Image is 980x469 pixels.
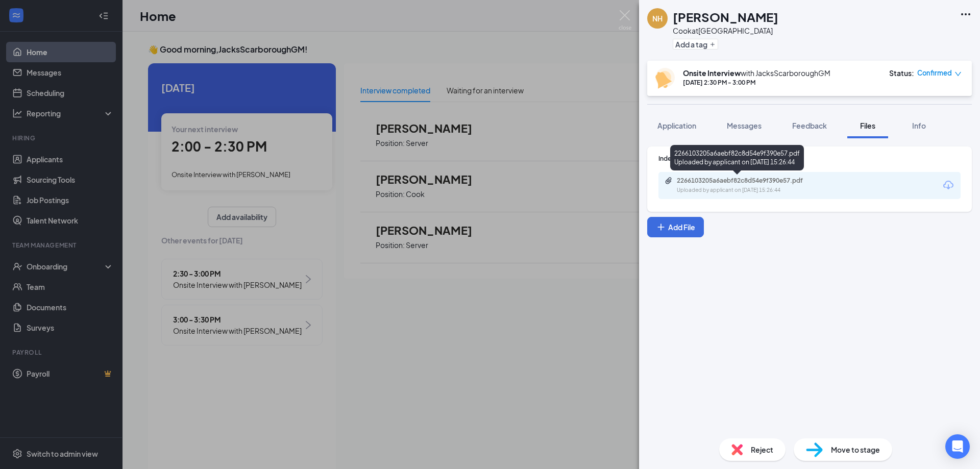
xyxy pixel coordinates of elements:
div: Status : [889,68,914,78]
svg: Paperclip [665,177,673,185]
span: Info [912,121,926,130]
div: [DATE] 2:30 PM - 3:00 PM [683,78,830,87]
span: Files [860,121,875,130]
a: Paperclip2266103205a6aebf82c8d54e9f390e57.pdfUploaded by applicant on [DATE] 15:26:44 [665,177,830,194]
button: PlusAdd a tag [673,39,718,50]
span: Confirmed [917,68,952,78]
svg: Download [942,179,954,191]
span: Application [657,121,696,130]
button: Add FilePlus [647,217,704,237]
svg: Ellipses [960,8,972,20]
div: Cook at [GEOGRAPHIC_DATA] [673,26,778,36]
span: Messages [727,121,762,130]
div: Open Intercom Messenger [945,434,970,459]
div: Uploaded by applicant on [DATE] 15:26:44 [677,186,830,194]
svg: Plus [709,41,716,47]
div: Indeed Resume [658,154,961,163]
div: 2266103205a6aebf82c8d54e9f390e57.pdf Uploaded by applicant on [DATE] 15:26:44 [670,145,804,170]
div: with JacksScarboroughGM [683,68,830,78]
svg: Plus [656,222,666,232]
b: Onsite Interview [683,68,741,78]
h1: [PERSON_NAME] [673,8,778,26]
span: Feedback [792,121,827,130]
span: Move to stage [831,444,880,455]
div: NH [652,13,663,23]
span: Reject [751,444,773,455]
span: down [954,70,962,78]
div: 2266103205a6aebf82c8d54e9f390e57.pdf [677,177,820,185]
